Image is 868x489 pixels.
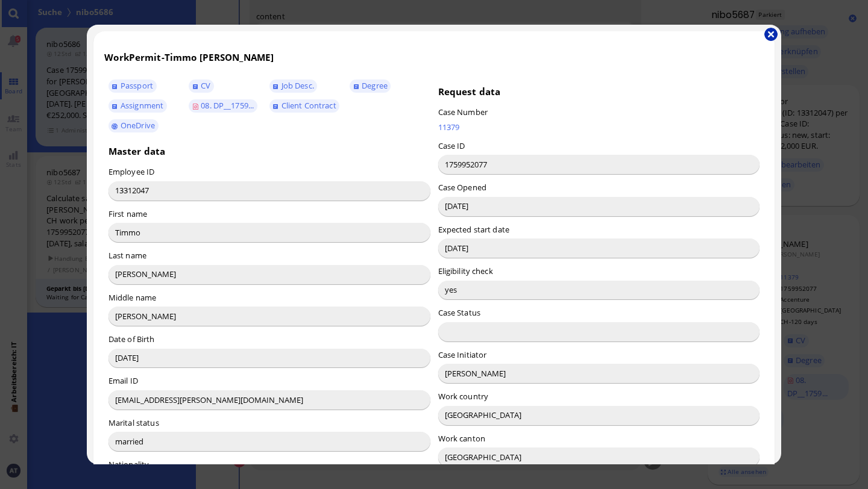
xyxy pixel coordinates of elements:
[189,79,214,93] a: CV
[108,145,430,157] h3: Master data
[10,12,366,416] body: Rich Text Area. Press ALT-0 for help.
[34,179,366,192] li: Deployment Plan in unsupported format (08. DP__1759952731.xlsx)
[108,99,167,113] a: Assignment
[108,459,149,470] label: Nationality
[438,140,465,151] label: Case ID
[108,208,147,219] label: First name
[438,224,509,235] label: Expected start date
[121,80,153,91] span: Passport
[438,182,486,193] label: Case Opened
[438,433,485,444] label: Work canton
[165,51,197,63] span: Timmo
[10,95,366,122] p: The p25 monthly salary for 40.0 hours per week in [GEOGRAPHIC_DATA] ([GEOGRAPHIC_DATA]) is (SECO).
[108,119,159,132] a: OneDrive
[108,334,155,344] label: Date of Birth
[438,86,760,98] h3: Request data
[108,292,156,303] label: Middle name
[108,375,138,386] label: Email ID
[121,100,163,111] span: Assignment
[108,417,159,428] label: Marital status
[112,110,155,119] strong: 12320 CHF
[189,99,257,113] a: 08. DP__1759...
[438,307,480,318] label: Case Status
[108,79,157,93] a: Passport
[104,51,161,63] span: WorkPermit
[10,202,88,212] strong: Important warnings
[438,391,489,402] label: Work country
[108,166,154,177] label: Employee ID
[201,100,254,111] span: 08. DP__1759...
[10,37,366,51] p: Dear Accenture,
[269,99,340,113] a: Client Contract
[269,79,318,93] a: Job Desc.
[362,80,388,91] span: Degree
[10,132,51,142] strong: Heads-up:
[10,59,366,86] p: I hope this message finds you well. I'm writing to let you know that your requested salary calcul...
[201,80,210,91] span: CV
[10,145,67,155] strong: Critical issues
[104,51,763,63] h3: -
[438,349,487,360] label: Case Initiator
[10,12,366,28] div: Salary Calculation Update
[438,122,649,132] a: 11379
[34,165,366,178] li: Missing Employment Confirmation Letter (ECL)
[281,80,314,91] span: Job Desc.
[281,100,336,111] span: Client Contract
[108,250,146,261] label: Last name
[438,266,493,276] label: Eligibility check
[350,79,391,93] a: Degree
[200,51,274,63] span: [PERSON_NAME]
[438,107,488,117] label: Case Number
